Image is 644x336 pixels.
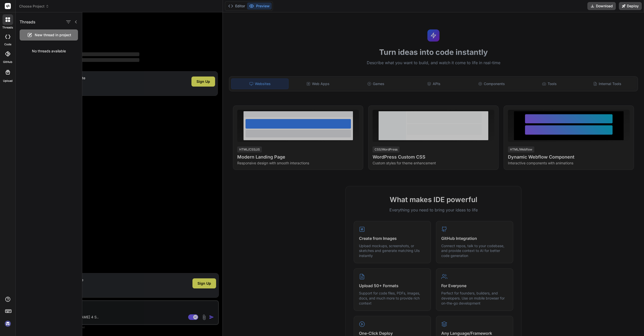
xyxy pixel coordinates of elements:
label: GitHub [3,60,12,64]
span: Choose Project [19,4,49,9]
img: signin [4,319,12,328]
button: Download [587,2,616,10]
label: threads [2,25,13,30]
label: Upload [3,79,13,83]
button: Preview [247,3,272,10]
h1: Threads [20,19,35,25]
label: code [4,42,11,47]
span: New thread in project [35,32,71,38]
button: Deploy [619,2,642,10]
button: Editor [226,3,247,10]
div: No threads available [16,45,82,58]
